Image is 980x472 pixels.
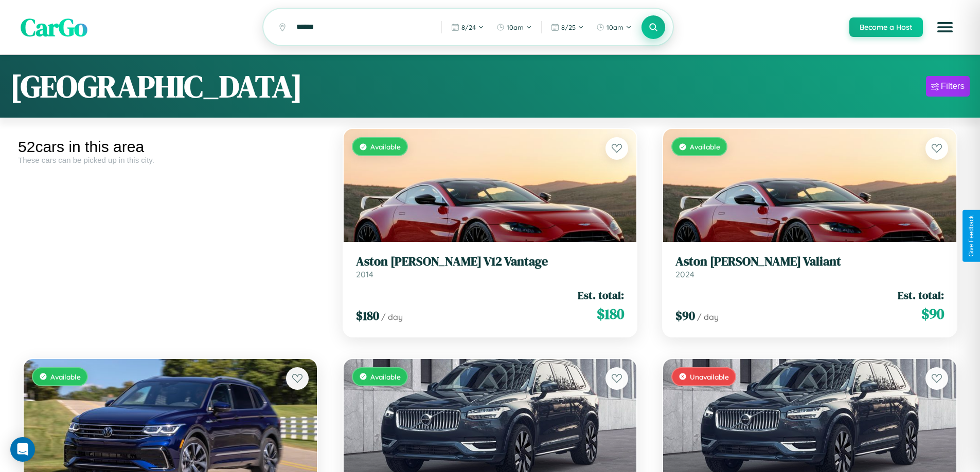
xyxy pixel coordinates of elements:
span: Est. total: [898,288,944,303]
span: 8 / 24 [461,23,476,31]
span: / day [697,312,719,322]
span: Available [370,142,401,151]
span: Available [690,142,720,151]
span: CarGo [21,10,87,44]
button: Open menu [931,13,959,42]
button: 8/24 [446,19,489,35]
h3: Aston [PERSON_NAME] Valiant [675,254,944,269]
span: Available [370,372,401,381]
span: Est. total: [578,288,624,303]
span: $ 90 [921,304,944,324]
span: 8 / 25 [561,23,576,31]
span: $ 180 [356,307,379,324]
button: Become a Host [849,17,923,37]
button: Filters [926,76,970,97]
h3: Aston [PERSON_NAME] V12 Vantage [356,254,625,269]
div: These cars can be picked up in this city. [18,156,323,164]
button: 10am [591,19,637,35]
span: 2024 [675,269,694,279]
button: 10am [491,19,537,35]
span: 2014 [356,269,373,279]
span: Unavailable [690,372,729,381]
span: Available [50,372,81,381]
button: 8/25 [546,19,589,35]
a: Aston [PERSON_NAME] V12 Vantage2014 [356,254,625,279]
div: Open Intercom Messenger [10,437,35,462]
div: Give Feedback [968,215,975,257]
span: / day [381,312,403,322]
h1: [GEOGRAPHIC_DATA] [10,65,302,107]
div: 52 cars in this area [18,138,323,156]
div: Filters [941,81,965,91]
span: $ 90 [675,307,695,324]
span: 10am [507,23,524,31]
span: 10am [607,23,623,31]
a: Aston [PERSON_NAME] Valiant2024 [675,254,944,279]
span: $ 180 [597,304,624,324]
